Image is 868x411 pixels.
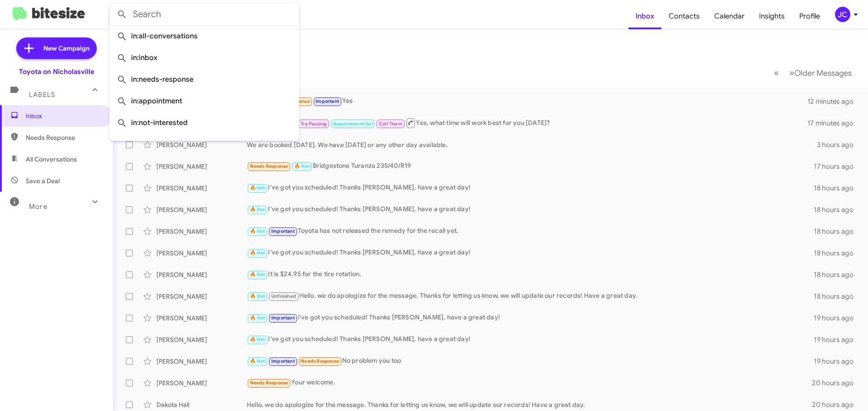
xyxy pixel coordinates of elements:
div: Dakota Hall [156,400,247,409]
div: I've got you scheduled! Thanks [PERSON_NAME], have a great day! [247,204,814,215]
span: Important [316,98,339,104]
div: 18 hours ago [814,205,861,214]
div: 3 hours ago [817,140,861,149]
div: I've got you scheduled! Thanks [PERSON_NAME], have a great day! [247,313,814,323]
div: 19 hours ago [814,314,861,323]
div: 12 minutes ago [807,97,861,106]
div: No problem you too [247,356,814,366]
div: JC [835,7,850,22]
span: 🔥 Hot [250,185,265,191]
div: 17 hours ago [814,162,861,171]
span: in:inbox [117,47,292,69]
div: 19 hours ago [814,357,861,366]
div: [PERSON_NAME] [156,227,247,236]
div: 18 hours ago [814,270,861,279]
span: in:appointment [117,90,292,112]
div: [PERSON_NAME] [156,379,247,388]
div: I've got you scheduled! Thanks [PERSON_NAME], have a great day! [247,183,814,193]
div: It is $24.95 for the tire rotation. [247,269,814,280]
span: New Campaign [43,44,90,53]
span: Important [271,358,295,364]
span: Appointment Set [333,121,373,127]
span: Needs Response [250,163,288,169]
span: 🔥 Hot [250,293,265,299]
a: Calendar [707,3,752,29]
span: Needs Response [26,133,103,142]
span: More [29,203,47,211]
div: [PERSON_NAME] [156,249,247,258]
span: 🔥 Hot [250,228,265,234]
div: 20 hours ago [812,379,861,388]
a: New Campaign [16,37,97,59]
div: [PERSON_NAME] [156,357,247,366]
span: 🔥 Hot [250,250,265,256]
span: in:sold-verified [117,134,292,155]
div: Hello, we do apologize for the message. Thanks for letting us know, we will update our records! H... [247,291,814,301]
div: I've got you scheduled! Thanks [PERSON_NAME], have a great day! [247,334,814,345]
div: 18 hours ago [814,249,861,258]
span: Important [271,228,295,234]
span: Call Them [379,121,402,127]
span: « [774,67,779,79]
div: [PERSON_NAME] [156,292,247,301]
button: Previous [769,64,784,82]
div: 19 hours ago [814,335,861,344]
span: » [789,67,794,79]
span: Needs Response [250,380,288,386]
div: [PERSON_NAME] [156,314,247,323]
div: Hello, we do apologize for the message. Thanks for letting us know, we will update our records! H... [247,400,812,409]
div: [PERSON_NAME] [156,140,247,149]
div: Yes, what time will work best for you [DATE]? [247,117,807,129]
div: I've got you scheduled! Thanks [PERSON_NAME], have a great day! [247,248,814,258]
div: Bridgestone Turanza 235/40/R19 [247,161,814,171]
span: Important [271,315,295,321]
button: Next [784,64,857,82]
span: 🔥 Hot [250,337,265,342]
button: JC [827,7,858,22]
div: [PERSON_NAME] [156,184,247,193]
span: Save a Deal [26,176,60,185]
div: 20 hours ago [812,400,861,409]
a: Insights [752,3,792,29]
div: Yes [247,96,807,106]
span: 🔥 Hot [250,315,265,321]
div: Toyota on Nicholasville [19,67,94,76]
span: 🔥 Hot [250,358,265,364]
span: Try Pausing [301,121,327,127]
div: 18 hours ago [814,227,861,236]
div: [PERSON_NAME] [156,205,247,214]
div: We are booked [DATE]. We have [DATE] or any other day available. [247,140,817,149]
a: Contacts [661,3,707,29]
span: in:not-interested [117,112,292,134]
div: [PERSON_NAME] [156,162,247,171]
span: Needs Response [301,358,339,364]
span: Older Messages [794,68,852,78]
span: 🔥 Hot [250,207,265,212]
a: Profile [792,3,827,29]
div: 17 minutes ago [807,119,861,128]
span: in:needs-response [117,69,292,90]
div: 18 hours ago [814,292,861,301]
span: Unfinished [271,293,296,299]
div: [PERSON_NAME] [156,270,247,279]
span: 🔥 Hot [294,163,310,169]
a: Inbox [628,3,661,29]
div: 18 hours ago [814,184,861,193]
div: [PERSON_NAME] [156,335,247,344]
nav: Page navigation example [769,64,857,82]
span: in:all-conversations [117,25,292,47]
input: Search [109,4,299,25]
span: All Conversations [26,155,77,164]
span: Inbox [26,111,103,120]
span: 🔥 Hot [250,272,265,277]
div: Your welcome. [247,378,812,388]
div: Toyota has not released the remedy for the recall yet. [247,226,814,236]
span: Labels [29,91,55,99]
